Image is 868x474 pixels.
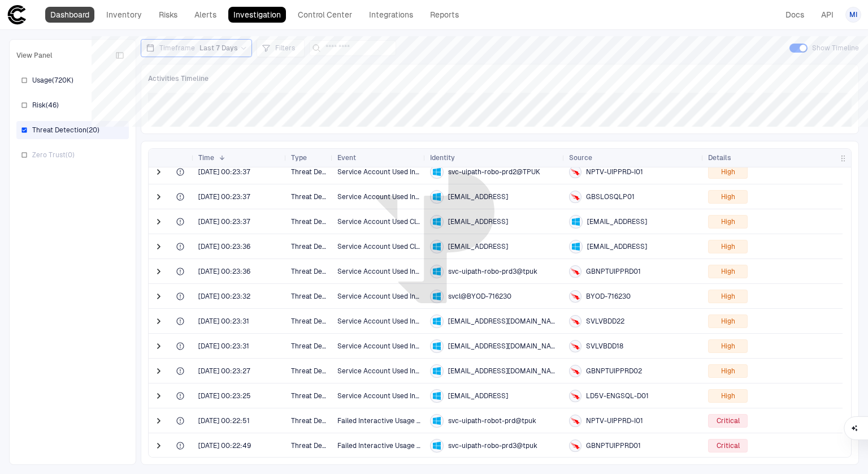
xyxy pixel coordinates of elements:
span: Activities Timeline [148,74,209,83]
span: svcl@BYOD-716230 [448,292,511,301]
span: Threat Detection [291,410,328,432]
span: Service Account Used Interactively [337,292,450,300]
span: MI [849,10,857,19]
span: High [721,242,735,251]
span: Type [291,153,307,162]
span: High [721,342,735,351]
div: Crowdstrike [571,167,580,176]
span: Service Account Used Interactively [337,268,450,275]
span: Service Account Used Interactively [337,367,450,375]
span: Threat Detection [291,360,328,382]
span: NPTV-UIPPRD-I01 [586,416,643,425]
span: svc-uipath-robot-prd@tpuk [448,416,536,425]
span: Event [337,153,356,162]
div: 8/20/2025 06:23:32 (GMT+00:00 UTC) [198,292,250,301]
span: Service Account Used Interactively [337,392,450,400]
span: High [721,167,735,176]
span: Service Account Used Interactively [337,317,450,325]
div: 8/20/2025 06:23:25 (GMT+00:00 UTC) [198,391,251,400]
div: 8/20/2025 06:23:31 (GMT+00:00 UTC) [198,342,249,351]
div: Crowdstrike [571,317,580,326]
span: [DATE] 00:23:27 [198,367,250,376]
span: Filters [275,44,295,53]
a: API [816,7,839,23]
a: Investigation [228,7,286,23]
span: Service Account Used Interactively [337,342,450,350]
span: High [721,217,735,226]
span: [DATE] 00:23:37 [198,192,250,201]
span: [DATE] 00:23:25 [198,391,251,400]
span: High [721,391,735,400]
span: Threat Detection [291,186,328,208]
span: Threat Detection [291,335,328,357]
span: BYOD-716230 [586,292,631,301]
span: Threat Detection [291,260,328,283]
span: [EMAIL_ADDRESS][DOMAIN_NAME] [448,367,560,376]
span: Threat Detection [291,310,328,333]
span: [DATE] 00:22:51 [198,416,250,425]
span: [EMAIL_ADDRESS] [587,217,647,226]
div: Crowdstrike [571,416,580,425]
span: Failed Interactive Usage of Service Account [337,417,478,425]
span: [EMAIL_ADDRESS] [448,242,508,251]
div: 8/20/2025 06:23:37 (GMT+00:00 UTC) [198,167,250,176]
div: 8/20/2025 06:23:37 (GMT+00:00 UTC) [198,192,250,201]
span: SVLVBDD18 [586,342,623,351]
span: Show Timeline [812,44,859,53]
span: Failed Interactive Usage of Service Account [337,442,478,450]
span: Threat Detection [291,285,328,308]
span: Critical [717,416,740,425]
div: Crowdstrike [571,292,580,301]
div: 8/20/2025 06:23:31 (GMT+00:00 UTC) [198,317,249,326]
div: Crowdstrike [571,342,580,351]
div: 8/20/2025 06:23:27 (GMT+00:00 UTC) [198,367,250,376]
div: 8/20/2025 06:23:36 (GMT+00:00 UTC) [198,242,250,251]
span: LD5V-ENGSQL-D01 [586,391,649,400]
span: Time [198,153,214,162]
span: [DATE] 00:23:36 [198,242,250,251]
div: Crowdstrike [571,441,580,450]
span: View Panel [16,51,53,60]
span: GBNPTUIPPRD01 [586,267,641,276]
span: Service Account Used Interactively [337,168,450,176]
button: MI [845,7,861,23]
a: Docs [780,7,809,23]
span: GBSLOSQLP01 [586,192,635,201]
div: 8/20/2025 06:22:51 (GMT+00:00 UTC) [198,416,250,425]
div: 8/20/2025 06:23:36 (GMT+00:00 UTC) [198,267,250,276]
span: Threat Detection [291,161,328,183]
span: Threat Detection ( 20 ) [32,126,99,135]
span: [DATE] 00:23:32 [198,292,250,301]
span: Service Account Used Cleartext Network Login [337,243,489,251]
a: Control Center [293,7,357,23]
span: [DATE] 00:23:37 [198,167,250,176]
span: Usage ( 720K ) [32,76,73,85]
span: Service Account Used Interactively [337,193,450,201]
span: [EMAIL_ADDRESS][DOMAIN_NAME] [448,342,560,351]
div: 8/20/2025 06:22:49 (GMT+00:00 UTC) [198,441,251,450]
span: Critical [717,441,740,450]
span: [DATE] 00:23:36 [198,267,250,276]
span: [DATE] 00:22:49 [198,441,251,450]
span: Threat Detection [291,434,328,457]
span: SVLVBDD22 [586,317,624,326]
span: [DATE] 00:23:37 [198,217,250,226]
span: Threat Detection [291,385,328,407]
span: [EMAIL_ADDRESS][DOMAIN_NAME] [448,317,560,326]
span: NPTV-UIPPRD-I01 [586,167,643,176]
span: High [721,367,735,376]
span: Threat Detection [291,210,328,233]
span: [DATE] 00:23:31 [198,342,249,351]
div: Crowdstrike [571,192,580,201]
span: High [721,292,735,301]
span: [EMAIL_ADDRESS] [448,192,508,201]
a: Dashboard [45,7,94,23]
span: svc-uipath-robo-prd3@tpuk [448,441,537,450]
span: GBNPTUIPPRD01 [586,441,641,450]
div: Crowdstrike [571,367,580,376]
span: [EMAIL_ADDRESS] [448,217,508,226]
span: Zero Trust ( 0 ) [32,150,75,160]
span: Risk ( 46 ) [32,101,59,110]
a: Alerts [189,7,222,23]
div: 8/20/2025 06:23:37 (GMT+00:00 UTC) [198,217,250,226]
